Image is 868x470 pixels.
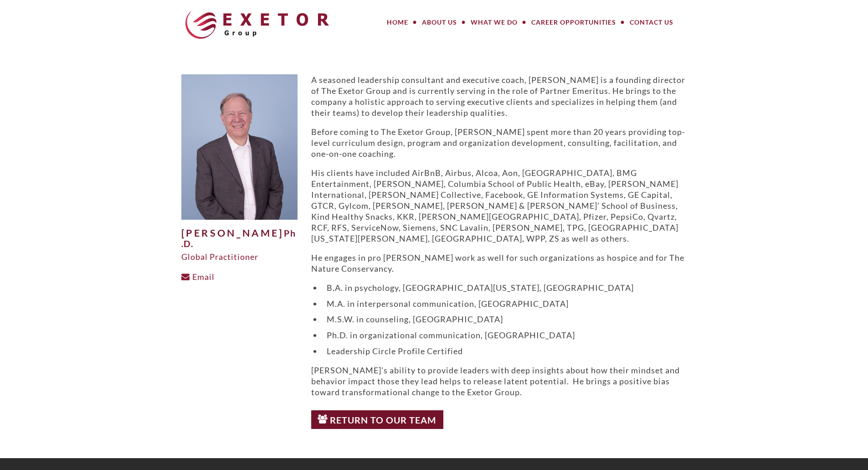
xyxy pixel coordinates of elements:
li: M.A. in interpersonal communication, [GEOGRAPHIC_DATA] [322,298,687,309]
li: B.A. in psychology, [GEOGRAPHIC_DATA][US_STATE], [GEOGRAPHIC_DATA] [322,282,687,293]
p: Before coming to The Exetor Group, [PERSON_NAME] spent more than 20 years providing top-level cur... [311,126,687,159]
li: Ph.D. in organizational communication, [GEOGRAPHIC_DATA] [322,330,687,341]
a: Return to Our Team [311,410,444,429]
li: M.S.W. in counseling, [GEOGRAPHIC_DATA] [322,314,687,325]
img: Donald-Novak-Website2-500x625.jpg [181,74,298,220]
a: About Us [415,13,464,31]
p: He engages in pro [PERSON_NAME] work as well for such organizations as hospice and for The Nature... [311,252,687,274]
a: Email [181,272,215,282]
p: [PERSON_NAME]’s ability to provide leaders with deep insights about how their mindset and behavio... [311,365,687,398]
a: Career Opportunities [524,13,623,31]
p: His clients have included AirBnB, Airbus, Alcoa, Aon, [GEOGRAPHIC_DATA], BMG Entertainment, [PERS... [311,167,687,244]
li: Leadership Circle Profile Certified [322,346,687,356]
a: Home [380,13,415,31]
a: Contact Us [623,13,680,31]
img: The Exetor Group [185,10,329,39]
span: Ph.D. [181,228,296,249]
a: What We Do [464,13,524,31]
p: A seasoned leadership consultant and executive coach, [PERSON_NAME] is a founding director of The... [311,74,687,118]
h1: [PERSON_NAME] [181,228,298,250]
div: Global Practitioner [181,251,298,262]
